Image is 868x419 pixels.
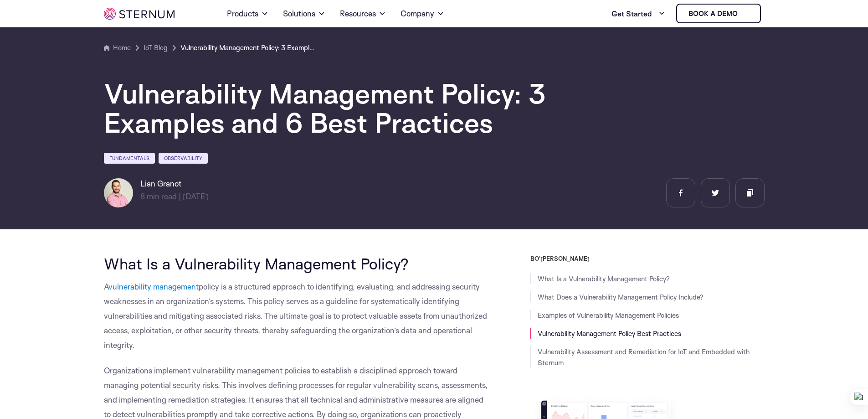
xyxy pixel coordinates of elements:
[104,282,108,291] span: A
[104,79,651,137] h1: Vulnerability Management Policy: 3 Examples and 6 Best Practices
[283,1,325,26] a: Solutions
[108,282,199,291] a: vulnerability management
[104,254,409,273] span: What Is a Vulnerability Management Policy?
[180,42,317,53] a: Vulnerability Management Policy: 3 Examples and 6 Best Practices
[144,42,168,53] a: IoT Blog
[741,10,749,17] img: sternum iot
[611,5,665,23] a: Get Started
[159,153,208,164] a: Observability
[538,293,704,301] a: What Does a Vulnerability Management Policy Include?
[140,178,208,189] h6: Lian Granot
[530,255,590,262] font: BO'[PERSON_NAME]
[183,191,208,201] span: [DATE]
[538,311,679,320] a: Examples of Vulnerability Management Policies
[340,1,386,26] a: Resources
[401,1,444,26] a: Company
[538,274,670,283] a: What Is a Vulnerability Management Policy?
[676,4,761,23] a: Book a demo
[104,8,175,20] img: sternum iot
[538,329,681,338] a: Vulnerability Management Policy Best Practices
[538,347,750,367] a: Vulnerability Assessment and Remediation for IoT and Embedded with Sternum
[104,282,487,350] span: policy is a structured approach to identifying, evaluating, and addressing security weaknesses in...
[104,153,155,164] a: Fundamentals
[104,178,133,207] img: Lian Granot
[140,191,145,201] span: 8
[227,1,268,26] a: Products
[104,42,131,53] a: Home
[140,191,181,201] span: min read |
